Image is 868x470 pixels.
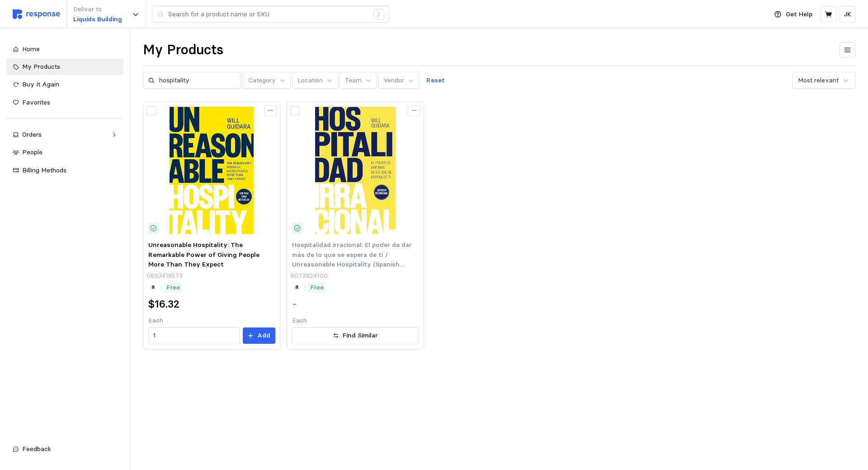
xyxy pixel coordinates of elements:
input: Qty [153,328,234,344]
p: 6073924100 [290,271,328,281]
span: Home [22,45,40,53]
p: Free [310,283,324,293]
button: JK [840,6,855,22]
p: Add [257,331,270,341]
p: Each [292,316,419,326]
input: Search for a product name or SKU [168,6,368,23]
a: Home [6,41,123,57]
p: JK [844,9,851,19]
button: Reset [421,72,450,89]
button: Team [340,72,377,89]
button: Find Similar [292,327,419,344]
span: Buy It Again [22,80,59,88]
a: Billing Methods [6,162,123,179]
p: Deliver to [73,5,122,14]
span: Feedback [22,445,51,453]
p: Reset [426,76,445,85]
p: Category [248,76,276,85]
a: Favorites [6,95,123,111]
img: svg%3e [13,9,60,19]
p: Find Similar [343,331,378,341]
button: Vendor [378,72,420,89]
a: Orders [6,127,123,143]
p: Team [345,76,362,85]
p: 0593418573 [146,271,183,281]
button: Get Help [769,6,818,23]
span: People [22,148,42,156]
span: Hospitalidad irracional: El poder de dar más de lo que se espera de ti / Unreasonable Hospitality... [292,241,412,278]
span: Billing Methods [22,166,66,174]
button: Category [243,72,291,89]
div: Orders [22,130,108,140]
p: Get Help [786,9,812,19]
button: Add [243,328,275,344]
button: Location [292,72,338,89]
a: Buy It Again [6,76,123,93]
p: Free [166,283,180,293]
img: 71JgUTHCL0L._SY466_.jpg [148,107,275,234]
a: People [6,144,123,161]
div: / [373,9,384,20]
span: Unreasonable Hospitality: The Remarkable Power of Giving People More Than They Expect [148,241,259,268]
button: Feedback [6,441,123,457]
img: 41i-Ohb4VeL._SY445_SX342_ControlCacheEqualizer_.jpg [292,107,419,234]
div: Most relevant [798,76,839,85]
span: Favorites [22,98,50,106]
p: Vendor [383,76,404,85]
a: My Products [6,59,123,75]
span: My Products [22,62,60,71]
input: Search [159,72,236,89]
p: Each [148,316,275,326]
p: Liquids Building [73,14,122,24]
h2: - [292,297,297,311]
h2: $16.32 [148,297,179,311]
p: Location [297,76,323,85]
h1: My Products [143,41,223,59]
